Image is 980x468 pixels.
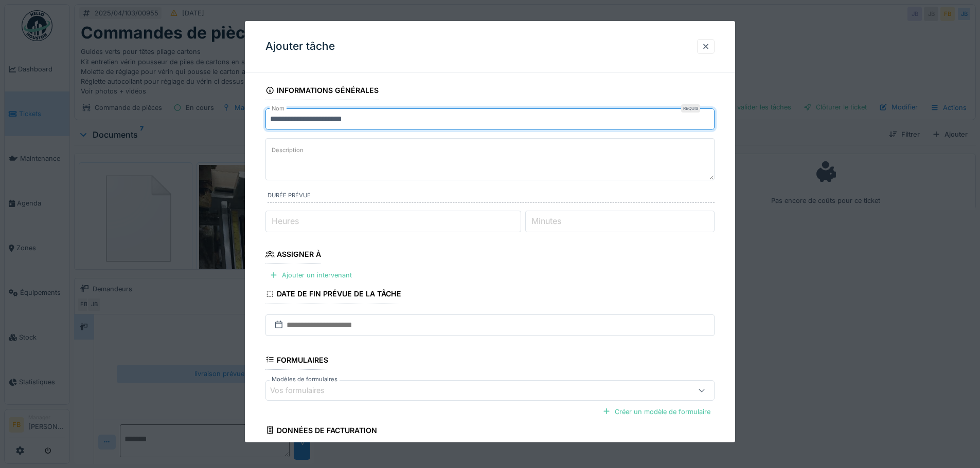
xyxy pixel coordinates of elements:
div: Informations générales [265,83,379,100]
h3: Ajouter tâche [265,40,335,53]
div: Assigner à [265,247,321,264]
label: Minutes [529,215,563,227]
label: Nom [270,104,287,113]
div: Requis [681,104,700,113]
div: Données de facturation [265,423,377,440]
label: Heures [270,215,301,227]
div: Ajouter un intervenant [265,268,356,282]
label: Description [270,144,306,157]
div: Vos formulaires [270,385,339,396]
div: Formulaires [265,352,328,369]
div: Créer un modèle de formulaire [598,405,715,419]
label: Durée prévue [268,191,715,202]
label: Modèles de formulaires [270,375,340,384]
div: Date de fin prévue de la tâche [265,286,401,304]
